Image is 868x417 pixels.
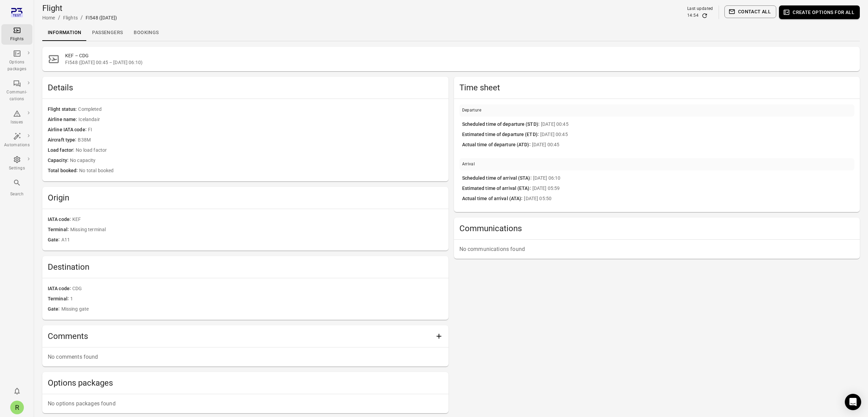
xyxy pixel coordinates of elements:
[48,126,88,134] span: Airline IATA code
[48,285,72,293] span: IATA code
[533,175,852,182] span: [DATE] 06:10
[88,126,443,134] span: FI
[532,185,852,192] span: [DATE] 05:59
[687,12,698,19] div: 14:54
[78,106,443,113] span: Completed
[58,14,60,22] li: /
[42,25,860,41] div: Local navigation
[845,394,861,410] div: Open Intercom Messenger
[459,82,855,93] h2: Time sheet
[79,167,443,175] span: No total booked
[10,401,24,414] div: R
[48,306,61,313] span: Gate
[48,106,78,113] span: Flight status
[541,121,852,128] span: [DATE] 00:45
[42,3,117,14] h1: Flight
[1,77,32,105] a: Communi-cations
[462,161,475,168] div: Arrival
[4,59,30,73] div: Options packages
[1,47,32,75] a: Options packages
[462,121,541,128] span: Scheduled time of departure (STD)
[86,14,117,21] div: FI548 ([DATE])
[128,25,164,41] a: Bookings
[724,5,776,18] button: Contact all
[72,216,443,223] span: KEF
[48,262,443,272] h2: Destination
[78,116,443,123] span: Icelandair
[87,25,128,41] a: Passengers
[48,295,70,303] span: Terminal
[48,147,76,154] span: Load factor
[70,295,443,303] span: 1
[48,136,78,144] span: Aircraft type
[1,24,32,45] a: Flights
[1,130,32,151] a: Automations
[42,14,117,22] nav: Breadcrumbs
[70,157,443,164] span: No capacity
[48,216,72,223] span: IATA code
[462,131,540,138] span: Estimated time of departure (ETD)
[48,157,70,164] span: Capacity
[48,82,443,93] h2: Details
[48,353,443,361] p: No comments found
[42,25,87,41] a: Information
[459,223,855,234] h2: Communications
[63,15,78,20] a: Flights
[1,153,32,174] a: Settings
[462,185,532,192] span: Estimated time of arrival (ETA)
[4,142,30,149] div: Automations
[65,52,854,59] h2: KEF – CDG
[701,12,708,19] button: Refresh data
[78,136,443,144] span: B38M
[1,107,32,128] a: Issues
[779,5,860,19] button: Create options for all
[76,147,443,154] span: No load factor
[432,329,446,343] button: Add comment
[61,306,443,313] span: Missing gate
[48,377,443,388] h2: Options packages
[4,36,30,43] div: Flights
[72,285,443,293] span: CDG
[48,116,78,123] span: Airline name
[4,119,30,126] div: Issues
[65,59,854,66] span: FI548 ([DATE] 00:45 – [DATE] 06:10)
[8,398,27,417] button: Rachel
[4,191,30,198] div: Search
[10,384,24,398] button: Notifications
[48,331,432,342] h2: Comments
[524,195,852,203] span: [DATE] 05:50
[1,177,32,199] button: Search
[540,131,852,138] span: [DATE] 00:45
[48,192,443,203] h2: Origin
[48,400,443,408] p: No options packages found
[459,245,855,253] p: No communications found
[462,141,532,149] span: Actual time of departure (ATD)
[462,107,482,114] div: Departure
[687,5,713,12] div: Last updated
[462,195,524,203] span: Actual time of arrival (ATA)
[70,226,443,234] span: Missing terminal
[462,175,533,182] span: Scheduled time of arrival (STA)
[48,226,70,234] span: Terminal
[42,15,55,20] a: Home
[48,167,79,175] span: Total booked
[4,89,30,103] div: Communi-cations
[4,165,30,172] div: Settings
[61,236,443,244] span: A11
[532,141,852,149] span: [DATE] 00:45
[48,236,61,244] span: Gate
[80,14,83,22] li: /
